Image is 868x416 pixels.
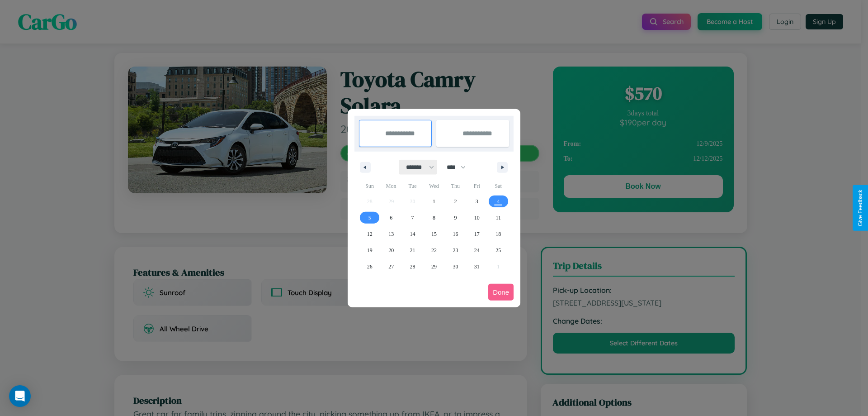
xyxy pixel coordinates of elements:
button: 10 [466,210,487,226]
span: 8 [433,210,435,226]
span: 19 [367,242,373,258]
span: 21 [410,242,415,258]
span: 24 [474,242,480,258]
button: 14 [402,226,423,242]
button: 30 [445,258,466,275]
span: Sat [488,179,509,193]
button: 17 [466,226,487,242]
span: 5 [368,210,371,226]
button: 8 [423,210,444,226]
button: 22 [423,242,444,258]
span: 16 [453,226,458,242]
span: 2 [454,193,457,210]
span: 10 [474,210,480,226]
span: 29 [431,258,437,275]
span: 12 [367,226,373,242]
button: 27 [380,258,401,275]
button: 11 [488,210,509,226]
span: 3 [476,193,478,210]
button: 16 [445,226,466,242]
button: 20 [380,242,401,258]
span: 7 [411,210,414,226]
span: 13 [388,226,394,242]
button: 19 [359,242,380,258]
button: 26 [359,258,380,275]
button: 3 [466,193,487,210]
span: Tue [402,179,423,193]
button: 7 [402,210,423,226]
span: 6 [390,210,392,226]
span: Wed [423,179,444,193]
span: 15 [431,226,437,242]
button: 5 [359,210,380,226]
span: 9 [454,210,457,226]
span: 4 [497,193,500,210]
button: 15 [423,226,444,242]
span: 28 [410,258,415,275]
span: 30 [453,258,458,275]
span: Mon [380,179,401,193]
span: 18 [495,226,501,242]
button: 28 [402,258,423,275]
span: 1 [433,193,435,210]
span: 27 [388,258,394,275]
button: 2 [445,193,466,210]
span: 25 [495,242,501,258]
button: 1 [423,193,444,210]
button: 29 [423,258,444,275]
button: 4 [488,193,509,210]
span: Fri [466,179,487,193]
span: 23 [453,242,458,258]
button: 9 [445,210,466,226]
button: 21 [402,242,423,258]
button: 31 [466,258,487,275]
span: Thu [445,179,466,193]
span: 31 [474,258,480,275]
button: 25 [488,242,509,258]
div: Open Intercom Messenger [9,385,31,407]
span: 14 [410,226,415,242]
span: 20 [388,242,394,258]
button: Done [488,284,514,301]
button: 6 [380,210,401,226]
span: 17 [474,226,480,242]
span: 26 [367,258,373,275]
span: 11 [495,210,501,226]
button: 18 [488,226,509,242]
span: Sun [359,179,380,193]
button: 23 [445,242,466,258]
button: 24 [466,242,487,258]
span: 22 [431,242,437,258]
button: 12 [359,226,380,242]
button: 13 [380,226,401,242]
div: Give Feedback [857,190,863,226]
